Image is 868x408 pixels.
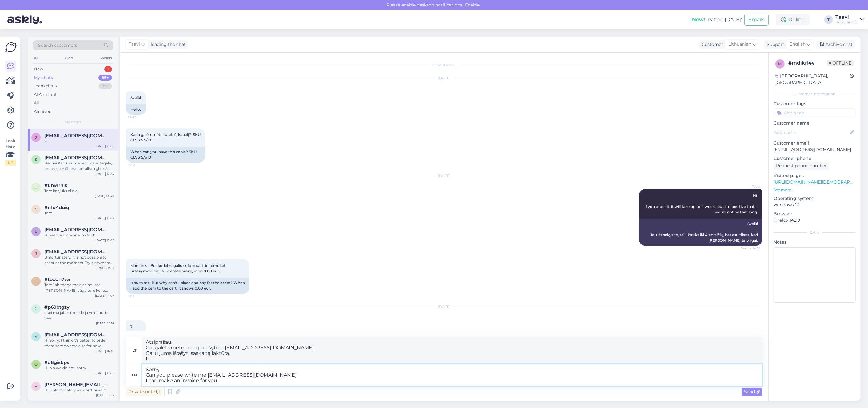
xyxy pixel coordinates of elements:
[130,324,133,329] span: ?
[34,207,38,212] span: n
[95,371,114,375] div: [DATE] 12:06
[788,59,827,67] div: # mdikjf4y
[126,62,762,68] div: Chat started
[44,227,108,232] span: lef4545@gmail.com
[95,293,114,298] div: [DATE] 14:07
[132,370,137,380] div: en
[827,60,854,66] span: Offline
[95,194,114,198] div: [DATE] 14:40
[5,160,16,166] div: 1 / 3
[34,100,39,106] div: All
[35,334,37,339] span: v
[95,349,114,353] div: [DATE] 16:46
[44,282,114,293] div: Tere Jah tooge meie esindusse [PERSON_NAME] väga tore kui te enne täidaksete ka avalduse ära. [UR...
[130,263,227,273] span: Man tinka. Bet kodėl negaliu suformuoti ir apmokėti užsakymo? Įdėjus į krepšelį prekę, rodo 0.00 ...
[34,75,53,81] div: My chats
[835,15,858,20] div: Taavi
[44,232,114,238] div: Hi Yes we have one in stock
[98,75,112,81] div: 99+
[774,217,856,224] p: Firefox 142.0
[104,66,112,72] div: 1
[835,15,864,25] a: TaaviProgear OÜ
[126,104,146,115] div: Hello.
[34,66,43,72] div: New
[824,15,833,24] div: T
[34,83,57,89] div: Team chats
[44,210,114,216] div: Tere
[44,365,114,371] div: HI No we do not, sorry
[44,387,114,393] div: HI Unfortunately we don't have it
[34,109,52,115] div: Archived
[464,2,482,8] span: Enable
[44,160,114,172] div: Hei hei Kahjuks me rendiga ei tegele, proovige mõnest rentalist, rgb , s&l consept , eventech , e...
[126,147,205,163] div: When can you have this cable? SKU CLV315A/10
[764,41,784,48] div: Support
[699,41,723,48] div: Customer
[5,138,16,166] div: Look Here
[148,41,186,48] div: leading the chat
[737,246,760,251] span: Seen ✓ 14:39
[126,75,762,81] div: [DATE]
[44,249,108,255] span: juri.podolski@mail.ru
[774,155,856,162] p: Customer phone
[774,120,856,126] p: Customer name
[128,294,151,299] span: 21:58
[774,230,856,235] div: Extra
[35,279,37,283] span: t
[774,187,856,193] p: See more ...
[126,173,762,179] div: [DATE]
[35,135,37,140] span: j
[44,133,108,138] span: jramas321@gmail.com
[774,162,829,170] div: Request phone number
[692,16,742,23] div: Try free [DATE]:
[44,382,108,387] span: vladislav.smigelski@gmail.com
[774,108,856,117] input: Add a tag
[774,211,856,217] p: Browser
[44,310,114,321] div: okei ma jätan meelde ja veidi uurin veel
[775,73,850,86] div: [GEOGRAPHIC_DATA], [GEOGRAPHIC_DATA]
[774,129,849,136] input: Add name
[130,132,201,142] span: Kada galėtumėte turėti šį kabelį? SKU CLV315A/10
[744,14,769,26] button: Emails
[128,115,151,120] span: 22:49
[96,393,114,398] div: [DATE] 10:17
[816,40,855,49] div: Archive chat
[44,155,108,160] span: susannaaleksandra@gmail.com
[774,195,856,202] p: Operating system
[64,54,74,62] div: Web
[95,216,114,220] div: [DATE] 13:07
[44,183,67,188] span: #uh91rnls
[96,321,114,326] div: [DATE] 16:14
[130,95,142,100] span: Sveiki.
[44,138,114,144] div: ?
[728,41,751,48] span: Lithuanian
[44,338,114,349] div: Hi Sorry, I think it's better to order them somewhere else for now.
[774,172,856,179] p: Visited pages
[35,307,38,311] span: p
[35,251,37,256] span: j
[38,42,77,49] span: Search customers
[774,239,856,245] p: Notes
[98,54,113,62] div: Socials
[790,41,806,48] span: English
[44,332,108,338] span: vlukawski@gmail.com
[34,362,38,366] span: o
[129,41,140,48] span: Taavi
[778,61,782,66] span: m
[126,304,762,310] div: [DATE]
[692,17,705,22] b: New!
[774,140,856,146] p: Customer email
[95,238,114,243] div: [DATE] 13:06
[44,277,70,282] span: #tbxon7va
[95,172,114,176] div: [DATE] 12:34
[35,229,37,234] span: l
[639,219,762,246] div: Sveiki Jei užsisakysite, tai užtruks iki 4 savaičių, bet esu tikras, kad [PERSON_NAME] taip ilgai.
[737,184,760,189] span: Taavi
[99,83,112,89] div: 99+
[5,42,17,53] img: Askly Logo
[133,345,137,356] div: lt
[44,255,114,266] div: Unfortunately, it is not possible to order at the moment Try elsewhere. Sorry
[128,163,151,168] span: 22:51
[774,146,856,153] p: [EMAIL_ADDRESS][DOMAIN_NAME]
[34,92,57,98] div: AI Assistant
